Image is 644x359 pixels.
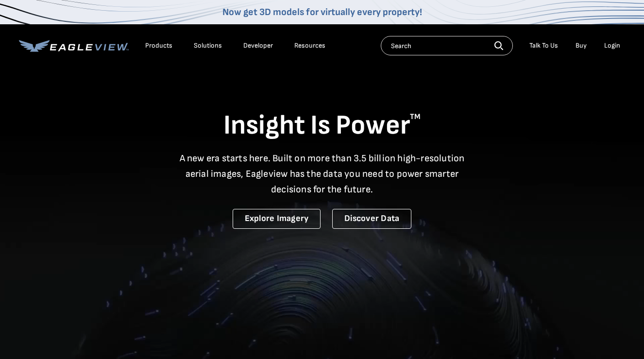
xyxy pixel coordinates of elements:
[294,41,325,50] div: Resources
[410,112,421,121] sup: TM
[194,41,222,50] div: Solutions
[576,41,587,50] a: Buy
[19,109,625,143] h1: Insight Is Power
[243,41,273,50] a: Developer
[173,151,471,197] p: A new era starts here. Built on more than 3.5 billion high-resolution aerial images, Eagleview ha...
[233,209,321,229] a: Explore Imagery
[145,41,172,50] div: Products
[604,41,620,50] div: Login
[381,36,513,55] input: Search
[529,41,558,50] div: Talk To Us
[222,6,422,18] a: Now get 3D models for virtually every property!
[332,209,411,229] a: Discover Data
